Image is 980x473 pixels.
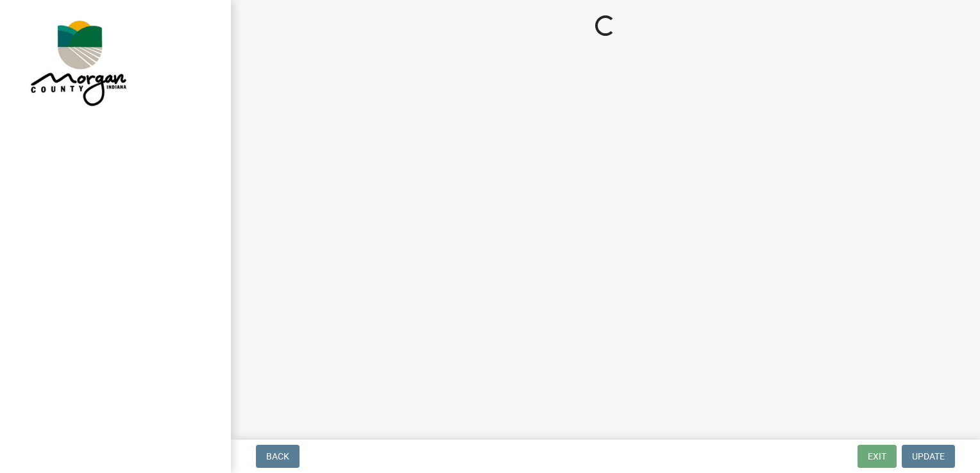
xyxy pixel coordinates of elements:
span: Back [266,451,289,461]
img: Morgan County, Indiana [26,13,129,110]
button: Update [902,445,955,468]
span: Update [912,451,945,461]
button: Exit [857,445,897,468]
button: Back [256,445,300,468]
